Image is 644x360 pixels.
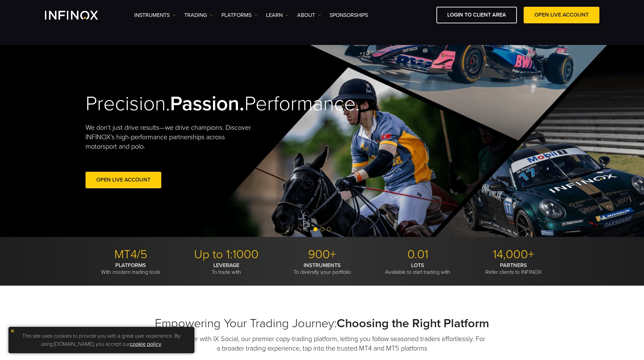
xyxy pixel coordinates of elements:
[213,262,239,269] strong: LEVERAGE
[277,262,367,275] p: To diversify your portfolio
[500,262,527,269] strong: PARTNERS
[221,11,258,19] a: PLATFORMS
[86,92,299,116] h2: Precision. Performance.
[373,262,463,275] p: Available to start trading with
[327,227,331,231] span: Go to slide 3
[277,247,367,262] p: 900+
[45,11,114,20] a: INFINOX Logo
[86,262,176,275] p: With modern trading tools
[86,123,256,151] p: We don't just drive results—we drive champions. Discover INFINOX’s high-performance partnerships ...
[86,172,161,188] a: Open Live Account
[184,11,213,19] a: TRADING
[158,334,486,353] p: Trade smarter with IX Social, our premier copy-trading platform, letting you follow seasoned trad...
[411,262,424,269] strong: LOTS
[304,262,341,269] strong: INSTRUMENTS
[436,7,517,23] a: LOGIN TO CLIENT AREA
[86,316,559,331] h2: Empowering Your Trading Journey:
[181,247,272,262] p: Up to 1:1000
[330,11,368,19] a: SPONSORSHIPS
[524,7,599,23] a: OPEN LIVE ACCOUNT
[468,262,559,275] p: Refer clients to INFINOX
[170,92,244,116] strong: Passion.
[320,227,324,231] span: Go to slide 2
[12,330,191,350] p: This site uses cookies to provide you with a great user experience. By using [DOMAIN_NAME], you a...
[373,247,463,262] p: 0.01
[337,316,489,331] strong: Choosing the Right Platform
[10,329,15,333] img: yellow close icon
[115,262,146,269] strong: PLATFORMS
[134,11,176,19] a: Instruments
[181,262,272,275] p: To trade with
[130,341,161,347] a: cookie policy
[86,247,176,262] p: MT4/5
[313,227,317,231] span: Go to slide 1
[468,247,559,262] p: 14,000+
[297,11,321,19] a: ABOUT
[266,11,289,19] a: Learn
